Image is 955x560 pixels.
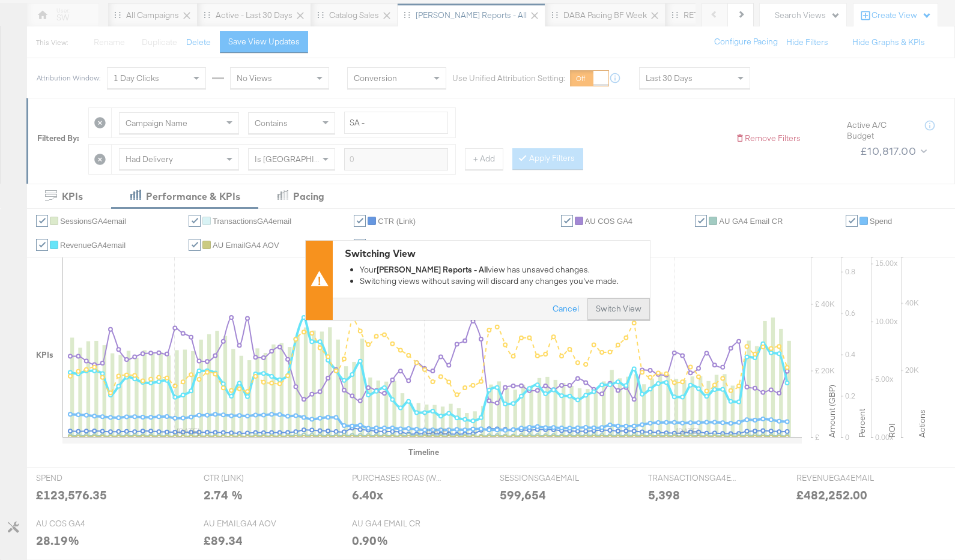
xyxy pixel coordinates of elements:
[544,298,587,320] button: Cancel
[345,247,644,260] div: Switching View
[587,298,650,320] button: Switch View
[377,264,488,275] strong: [PERSON_NAME] Reports - All
[360,264,644,275] li: Your view has unsaved changes.
[360,275,644,287] li: Switching views without saving will discard any changes you've made.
